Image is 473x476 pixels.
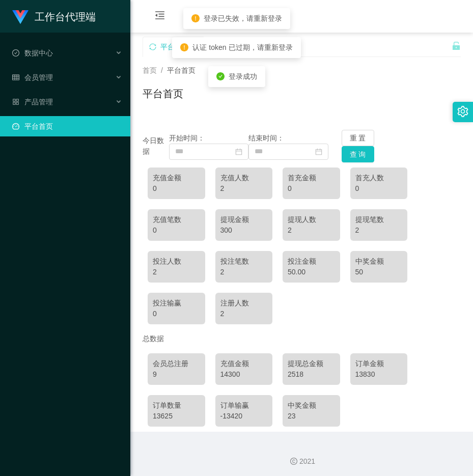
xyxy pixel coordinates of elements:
[355,256,403,267] div: 中奖金额
[355,183,403,194] div: 0
[220,309,268,319] div: 2
[153,309,200,319] div: 0
[12,10,29,24] img: logo.9652507e.png
[248,134,284,142] span: 结束时间：
[355,225,403,236] div: 2
[153,183,200,194] div: 0
[220,298,268,309] div: 注册人数
[220,411,268,422] div: -13420
[355,173,403,183] div: 首充人数
[143,135,169,157] div: 今日数据
[342,146,374,162] button: 查 询
[220,214,268,225] div: 提现金额
[167,66,196,74] span: 平台首页
[191,14,200,22] i: icon: exclamation-circle
[143,86,183,101] h1: 平台首页
[153,256,200,267] div: 投注人数
[288,183,335,194] div: 0
[143,1,177,33] i: 图标: menu-fold
[153,358,200,369] div: 会员总注册
[12,74,19,81] i: 图标: table
[220,256,268,267] div: 投注笔数
[153,369,200,380] div: 9
[220,400,268,411] div: 订单输赢
[153,225,200,236] div: 0
[153,173,200,183] div: 充值金额
[229,72,257,80] span: 登录成功
[355,214,403,225] div: 提现笔数
[143,329,461,348] div: 总数据
[288,400,335,411] div: 中奖金额
[220,173,268,183] div: 充值人数
[12,73,53,81] span: 会员管理
[143,66,157,74] span: 首页
[457,106,468,117] i: 图标: setting
[12,12,96,20] a: 工作台代理端
[216,72,225,80] i: icon: check-circle
[288,225,335,236] div: 2
[138,456,465,467] div: 2021
[290,458,297,465] i: 图标: copyright
[220,267,268,277] div: 2
[12,49,53,57] span: 数据中心
[153,411,200,422] div: 13625
[288,173,335,183] div: 首充金额
[220,225,268,236] div: 300
[180,43,188,51] i: icon: exclamation-circle
[12,49,19,57] i: 图标: check-circle-o
[220,369,268,380] div: 14300
[288,358,335,369] div: 提现总金额
[342,130,374,146] button: 重 置
[288,369,335,380] div: 2518
[204,14,282,22] span: 登录已失效，请重新登录
[220,183,268,194] div: 2
[153,298,200,309] div: 投注输赢
[153,400,200,411] div: 订单数量
[235,148,242,155] i: 图标: calendar
[161,66,163,74] span: /
[355,358,403,369] div: 订单金额
[192,43,292,51] span: 认证 token 已过期，请重新登录
[35,1,96,33] h1: 工作台代理端
[153,267,200,277] div: 2
[153,214,200,225] div: 充值笔数
[288,411,335,422] div: 23
[12,98,19,105] i: 图标: appstore-o
[288,267,335,277] div: 50.00
[315,148,322,155] i: 图标: calendar
[149,43,156,50] i: 图标: sync
[220,358,268,369] div: 充值金额
[355,267,403,277] div: 50
[288,256,335,267] div: 投注金额
[452,41,461,50] i: 图标: unlock
[288,214,335,225] div: 提现人数
[160,37,189,57] div: 平台首页
[12,116,122,136] a: 图标: dashboard平台首页
[169,134,205,142] span: 开始时间：
[12,98,53,106] span: 产品管理
[355,369,403,380] div: 13830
